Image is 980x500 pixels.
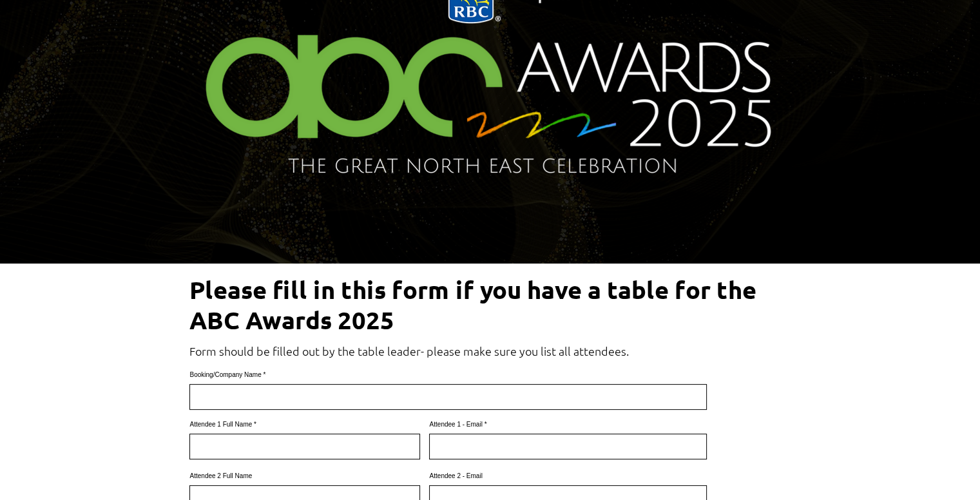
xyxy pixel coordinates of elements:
[429,421,707,428] label: Attendee 1 - Email
[189,372,707,378] label: Booking/Company Name
[189,421,420,428] label: Attendee 1 Full Name
[189,473,420,479] label: Attendee 2 Full Name
[429,473,707,479] label: Attendee 2 - Email
[189,274,756,334] span: Please fill in this form if you have a table for the ABC Awards 2025
[189,343,629,358] span: Form should be filled out by the table leader- please make sure you list all attendees.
